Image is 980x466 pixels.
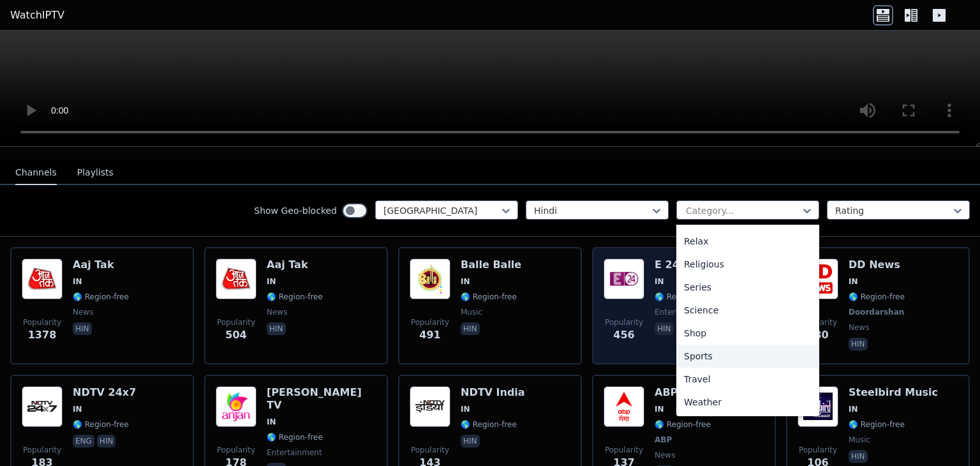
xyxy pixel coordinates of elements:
div: Travel [676,368,819,391]
p: hin [849,450,868,463]
span: news [655,450,675,460]
span: IN [849,276,858,287]
span: IN [73,404,82,414]
span: music [849,435,870,445]
span: music [461,307,482,317]
span: Popularity [605,445,643,455]
button: Channels [15,161,57,185]
h6: Balle Balle [461,259,521,271]
div: Relax [676,230,819,253]
span: 🌎 Region-free [461,419,517,430]
span: news [267,307,287,317]
span: 🌎 Region-free [849,292,905,302]
span: 🌎 Region-free [655,292,711,302]
span: news [849,322,869,333]
img: Aaj Tak [216,259,256,299]
span: 456 [613,327,634,343]
span: Doordarshan [849,307,904,317]
h6: ABP Ganga [655,386,718,399]
p: hin [461,435,480,447]
h6: Steelbird Music [849,386,938,399]
span: Popularity [23,445,61,455]
span: IN [461,276,470,287]
img: NDTV India [410,386,450,427]
span: Popularity [605,317,643,327]
h6: Aaj Tak [267,259,323,271]
img: ABP Ganga [604,386,644,427]
span: news [73,307,93,317]
span: 🌎 Region-free [267,432,323,442]
div: Sports [676,345,819,368]
img: Aaj Tak [22,259,63,299]
span: entertainment [267,447,322,458]
span: IN [849,404,858,414]
span: 🌎 Region-free [655,419,711,430]
div: Shop [676,322,819,345]
div: Science [676,299,819,322]
img: NDTV 24x7 [22,386,63,427]
span: 491 [419,327,440,343]
span: Popularity [799,445,837,455]
h6: NDTV 24x7 [73,386,136,399]
h6: [PERSON_NAME] TV [267,386,376,412]
span: Popularity [217,317,255,327]
span: IN [73,276,82,287]
p: hin [849,338,868,350]
button: Playlists [77,161,114,185]
span: ABP [655,435,672,445]
span: 🌎 Region-free [267,292,323,302]
label: Show Geo-blocked [254,204,337,217]
p: eng [73,435,94,447]
img: E 24 [604,259,644,299]
span: 🌎 Region-free [849,419,905,430]
p: hin [461,322,480,335]
span: IN [655,404,664,414]
div: Series [676,276,819,299]
span: 🌎 Region-free [73,419,129,430]
span: 🌎 Region-free [461,292,517,302]
p: hin [73,322,92,335]
span: IN [267,417,276,427]
h6: Aaj Tak [73,259,129,271]
span: Popularity [217,445,255,455]
span: Popularity [411,317,449,327]
h6: E 24 [655,259,711,271]
span: IN [267,276,276,287]
p: hin [655,322,674,335]
span: 504 [225,327,246,343]
a: WatchIPTV [10,8,64,23]
div: Weather [676,391,819,414]
span: 🌎 Region-free [73,292,129,302]
span: Popularity [23,317,61,327]
span: IN [655,276,664,287]
span: 1378 [28,327,57,343]
img: Balle Balle [410,259,450,299]
span: IN [461,404,470,414]
span: Popularity [411,445,449,455]
h6: DD News [849,259,907,271]
img: Anjan TV [216,386,256,427]
h6: NDTV India [461,386,525,399]
span: entertainment [655,307,710,317]
div: Religious [676,253,819,276]
p: hin [97,435,116,447]
p: hin [267,322,286,335]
